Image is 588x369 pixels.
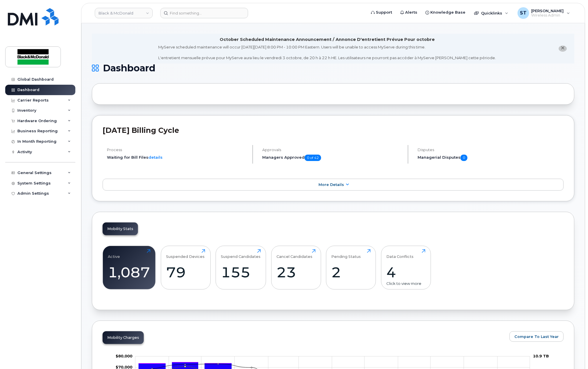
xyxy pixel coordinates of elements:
tspan: $80,000 [116,354,132,358]
h4: Process [107,148,247,152]
div: MyServe scheduled maintenance will occur [DATE][DATE] 8:00 PM - 10:00 PM Eastern. Users will be u... [159,44,496,61]
h4: Disputes [418,148,564,152]
a: Suspended Devices79 [166,249,205,286]
div: Data Conflicts [386,249,414,259]
li: Waiting for Bill Files [107,155,247,160]
a: Suspend Candidates155 [221,249,261,286]
div: Cancel Candidates [276,249,312,259]
span: Dashboard [103,64,155,73]
div: 79 [166,264,205,281]
h4: Approvals [262,148,403,152]
span: 0 [460,155,467,161]
div: Click to view more [386,281,425,286]
div: Pending Status [332,249,361,259]
a: Active1,087 [108,249,150,286]
div: Suspended Devices [166,249,205,259]
div: Suspend Candidates [221,249,261,259]
g: $0 [116,354,132,358]
div: October Scheduled Maintenance Announcement / Annonce D'entretient Prévue Pour octobre [220,37,435,43]
h2: [DATE] Billing Cycle [103,126,564,135]
span: 0 of 42 [305,155,321,161]
div: 23 [276,264,316,281]
div: 4 [386,264,425,281]
h5: Managers Approved [262,155,403,161]
h5: Managerial Disputes [418,155,564,161]
div: 155 [221,264,261,281]
tspan: 10.9 TB [533,354,549,358]
span: Compare To Last Year [514,334,559,339]
div: 2 [332,264,371,281]
div: Active [108,249,120,259]
button: close notification [559,46,567,52]
a: Data Conflicts4Click to view more [386,249,425,286]
a: Pending Status2 [332,249,371,286]
a: Cancel Candidates23 [276,249,316,286]
button: Compare To Last Year [509,331,564,342]
a: details [148,155,163,160]
div: 1,087 [108,264,150,281]
span: More Details [318,182,344,187]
